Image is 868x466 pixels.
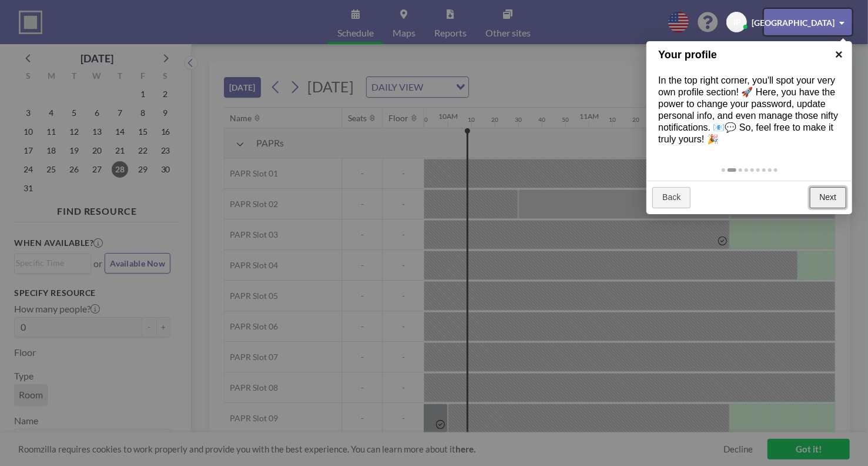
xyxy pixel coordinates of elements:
[826,41,852,68] a: ×
[732,17,741,28] span: JP
[658,47,822,63] h1: Your profile
[646,63,852,157] div: In the top right corner, you'll spot your very own profile section! 🚀 Here, you have the power to...
[810,187,847,208] a: Next
[752,18,835,28] span: [GEOGRAPHIC_DATA]
[652,187,691,208] a: Back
